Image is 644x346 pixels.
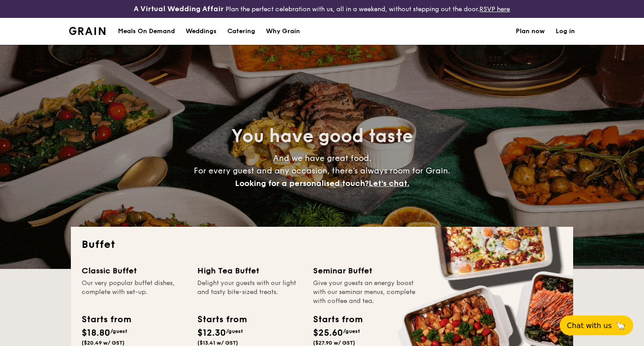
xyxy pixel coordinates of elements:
[313,328,343,338] span: $25.60
[556,18,575,45] a: Log in
[197,313,246,326] div: Starts from
[110,328,127,334] span: /guest
[197,279,302,306] div: Delight your guests with our light and tasty bite-sized treats.
[82,340,125,346] span: ($20.49 w/ GST)
[567,321,612,330] span: Chat with us
[134,4,224,14] h4: A Virtual Wedding Affair
[82,264,187,277] div: Classic Buffet
[615,320,626,331] span: 🦙
[69,27,105,35] img: Grain
[313,264,418,277] div: Seminar Buffet
[369,178,409,188] span: Let's chat.
[113,18,180,45] a: Meals On Demand
[197,340,238,346] span: ($13.41 w/ GST)
[266,18,300,45] div: Why Grain
[180,18,222,45] a: Weddings
[197,328,226,338] span: $12.30
[479,5,510,13] a: RSVP here
[313,279,418,306] div: Give your guests an energy boost with our seminar menus, complete with coffee and tea.
[107,4,536,14] div: Plan the perfect celebration with us, all in a weekend, without stepping out the door.
[313,340,355,346] span: ($27.90 w/ GST)
[516,18,545,45] a: Plan now
[197,264,302,277] div: High Tea Buffet
[118,18,175,45] div: Meals On Demand
[261,18,305,45] a: Why Grain
[313,313,362,326] div: Starts from
[343,328,360,334] span: /guest
[235,178,369,188] span: Looking for a personalised touch?
[227,18,255,45] h1: Catering
[560,316,633,335] button: Chat with us🦙
[186,18,217,45] div: Weddings
[82,279,187,306] div: Our very popular buffet dishes, complete with set-up.
[226,328,243,334] span: /guest
[82,313,131,326] div: Starts from
[231,125,413,147] span: You have good taste
[82,238,562,252] h2: Buffet
[69,27,105,35] a: Logotype
[194,153,450,188] span: And we have great food. For every guest and any occasion, there’s always room for Grain.
[82,328,110,338] span: $18.80
[222,18,261,45] a: Catering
